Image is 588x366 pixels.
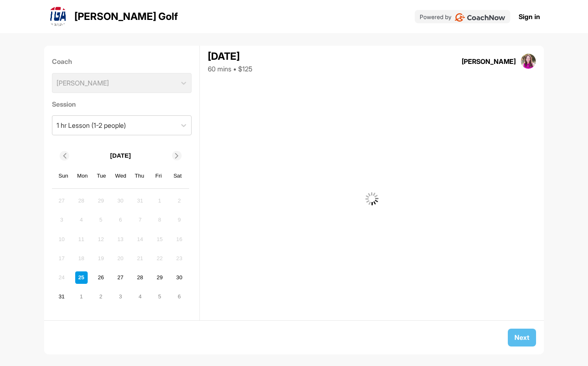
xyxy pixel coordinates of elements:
[153,171,164,181] div: Fri
[114,271,127,284] div: Choose Wednesday, August 27th, 2025
[134,171,145,181] div: Thu
[75,195,88,207] div: Not available Monday, July 28th, 2025
[95,271,107,284] div: Choose Tuesday, August 26th, 2025
[521,54,536,69] img: square_2dd9e276ef850c3ad5178ae2eb03d38f.jpg
[519,12,540,22] a: Sign in
[134,195,146,207] div: Not available Thursday, July 31st, 2025
[52,99,192,109] label: Session
[114,290,127,303] div: Choose Wednesday, September 3rd, 2025
[173,214,185,226] div: Not available Saturday, August 9th, 2025
[95,214,107,226] div: Not available Tuesday, August 5th, 2025
[55,195,68,207] div: Not available Sunday, July 27th, 2025
[95,290,107,303] div: Choose Tuesday, September 2nd, 2025
[110,151,131,161] p: [DATE]
[75,271,88,284] div: Choose Monday, August 25th, 2025
[75,290,88,303] div: Choose Monday, September 1st, 2025
[75,214,88,226] div: Not available Monday, August 4th, 2025
[173,195,185,207] div: Not available Saturday, August 2nd, 2025
[55,214,68,226] div: Not available Sunday, August 3rd, 2025
[96,171,107,181] div: Tue
[134,233,146,245] div: Not available Thursday, August 14th, 2025
[114,233,127,245] div: Not available Wednesday, August 13th, 2025
[55,290,68,303] div: Choose Sunday, August 31st, 2025
[134,214,146,226] div: Not available Thursday, August 7th, 2025
[115,171,126,181] div: Wed
[365,192,379,205] img: G6gVgL6ErOh57ABN0eRmCEwV0I4iEi4d8EwaPGI0tHgoAbU4EAHFLEQAh+QQFCgALACwIAA4AGAASAAAEbHDJSesaOCdk+8xg...
[95,252,107,265] div: Not available Tuesday, August 19th, 2025
[114,252,127,265] div: Not available Wednesday, August 20th, 2025
[75,233,88,245] div: Not available Monday, August 11th, 2025
[208,49,252,64] div: [DATE]
[153,271,166,284] div: Choose Friday, August 29th, 2025
[54,193,187,304] div: month 2025-08
[95,233,107,245] div: Not available Tuesday, August 12th, 2025
[114,214,127,226] div: Not available Wednesday, August 6th, 2025
[172,171,183,181] div: Sat
[153,233,166,245] div: Not available Friday, August 15th, 2025
[52,56,192,66] label: Coach
[95,195,107,207] div: Not available Tuesday, July 29th, 2025
[153,252,166,265] div: Not available Friday, August 22nd, 2025
[208,64,252,74] div: 60 mins • $125
[114,195,127,207] div: Not available Wednesday, July 30th, 2025
[153,290,166,303] div: Choose Friday, September 5th, 2025
[55,233,68,245] div: Not available Sunday, August 10th, 2025
[48,7,68,27] img: logo
[420,12,451,21] p: Powered by
[153,195,166,207] div: Not available Friday, August 1st, 2025
[134,252,146,265] div: Not available Thursday, August 21st, 2025
[455,13,506,22] img: CoachNow
[58,171,69,181] div: Sun
[134,290,146,303] div: Choose Thursday, September 4th, 2025
[57,120,126,130] div: 1 hr Lesson (1-2 people)
[55,252,68,265] div: Not available Sunday, August 17th, 2025
[173,271,185,284] div: Choose Saturday, August 30th, 2025
[55,271,68,284] div: Not available Sunday, August 24th, 2025
[173,252,185,265] div: Not available Saturday, August 23rd, 2025
[77,171,88,181] div: Mon
[173,290,185,303] div: Choose Saturday, September 6th, 2025
[462,56,516,66] div: [PERSON_NAME]
[173,233,185,245] div: Not available Saturday, August 16th, 2025
[75,252,88,265] div: Not available Monday, August 18th, 2025
[153,214,166,226] div: Not available Friday, August 8th, 2025
[508,329,536,346] button: Next
[134,271,146,284] div: Choose Thursday, August 28th, 2025
[74,9,178,24] p: [PERSON_NAME] Golf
